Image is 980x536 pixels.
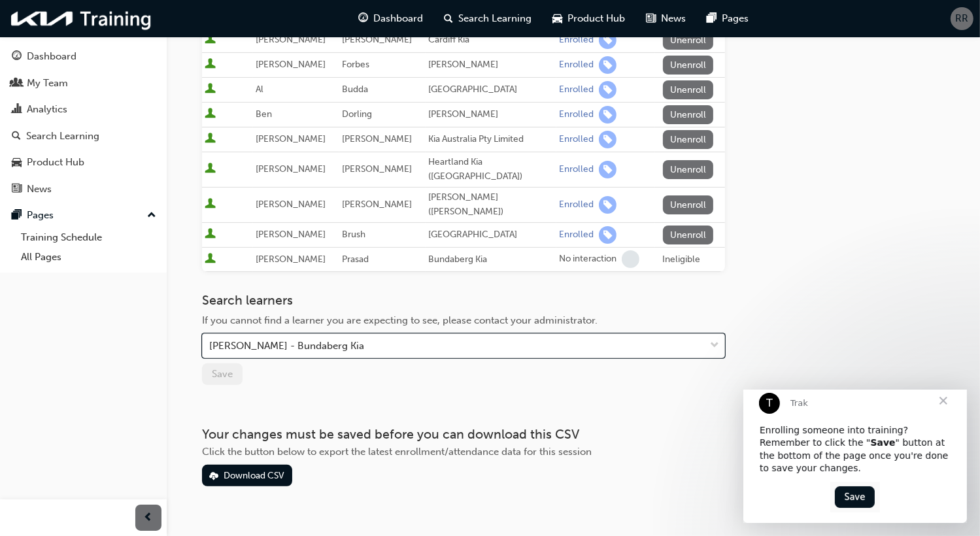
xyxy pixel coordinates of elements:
span: learningRecordVerb_ENROLL-icon [599,81,617,99]
span: learningRecordVerb_ENROLL-icon [599,106,617,124]
span: Brush [342,229,365,240]
button: Unenroll [663,80,714,99]
div: Enrolled [559,163,594,176]
div: Enrolled [559,109,594,121]
span: User is active [205,33,216,46]
span: [PERSON_NAME] [342,163,412,175]
span: news-icon [647,10,656,27]
span: pages-icon [12,210,22,222]
div: News [27,182,52,197]
span: Dashboard [374,11,424,26]
button: Save [202,363,243,385]
span: User is active [205,108,216,121]
a: Training Schedule [16,227,161,248]
span: User is active [205,198,216,211]
span: learningRecordVerb_ENROLL-icon [599,31,617,49]
span: guage-icon [12,51,22,63]
span: RR [956,11,969,26]
span: Click the button below to export the latest enrollment/attendance data for this session [202,446,592,458]
span: Ben [256,109,272,120]
span: Budda [342,84,368,95]
h3: Your changes must be saved before you can download this CSV [202,427,725,442]
span: User is active [205,133,216,146]
div: Download CSV [224,470,284,481]
span: Forbes [342,59,369,70]
div: [PERSON_NAME] [428,107,554,122]
span: User is active [205,228,216,241]
button: Unenroll [663,31,714,50]
span: User is active [205,58,216,71]
span: learningRecordVerb_ENROLL-icon [599,161,617,178]
span: User is active [205,253,216,266]
span: learningRecordVerb_ENROLL-icon [599,56,617,74]
span: [PERSON_NAME] [342,34,412,45]
button: DashboardMy TeamAnalyticsSearch LearningProduct HubNews [5,42,161,203]
span: Dorling [342,109,372,120]
button: Unenroll [663,105,714,124]
span: [PERSON_NAME] [256,229,326,240]
span: chart-icon [12,104,22,116]
span: search-icon [445,10,454,27]
span: Al [256,84,263,95]
span: down-icon [710,337,719,354]
div: Enrolled [559,59,594,71]
button: Unenroll [663,195,714,214]
div: Kia Australia Pty Limited [428,132,554,147]
div: Enrolled [559,34,594,46]
span: Save [212,368,233,380]
button: Download CSV [202,465,292,486]
span: search-icon [12,131,21,142]
div: [PERSON_NAME] ([PERSON_NAME]) [428,190,554,220]
div: Ineligible [663,252,701,267]
div: Enrolled [559,133,594,146]
button: Pages [5,203,161,227]
button: Unenroll [663,56,714,75]
span: Pages [722,11,749,26]
a: All Pages [16,247,161,267]
span: [PERSON_NAME] [256,133,326,144]
div: Product Hub [27,155,84,170]
span: Search Learning [459,11,532,26]
div: [GEOGRAPHIC_DATA] [428,227,554,243]
button: RR [951,7,973,30]
a: pages-iconPages [697,5,760,32]
span: [PERSON_NAME] [256,59,326,70]
div: Pages [27,208,54,223]
h3: Search learners [202,293,725,308]
div: [PERSON_NAME] - Bundaberg Kia [209,339,364,354]
img: kia-training [7,5,157,32]
div: Bundaberg Kia [428,252,554,267]
div: Enrolled [559,84,594,96]
div: My Team [27,76,68,91]
a: Dashboard [5,44,161,69]
iframe: Intercom live chat message [743,390,967,523]
a: Analytics [5,97,161,122]
span: News [662,11,686,26]
span: User is active [205,163,216,176]
div: Dashboard [27,49,76,64]
button: Unenroll [663,130,714,149]
div: Heartland Kia ([GEOGRAPHIC_DATA]) [428,155,554,184]
span: [PERSON_NAME] [256,163,326,175]
span: car-icon [12,157,22,169]
div: Enrolling someone into training? Remember to click the " " button at the bottom of the page once ... [16,35,207,86]
span: [PERSON_NAME] [342,133,412,144]
div: Enrolled [559,229,594,241]
span: [PERSON_NAME] [256,34,326,45]
b: Save [127,48,152,58]
span: car-icon [553,10,563,27]
span: learningRecordVerb_ENROLL-icon [599,226,617,244]
div: No interaction [559,253,617,265]
span: [PERSON_NAME] [256,254,326,265]
a: news-iconNews [636,5,697,32]
span: guage-icon [359,10,369,27]
span: news-icon [12,184,22,195]
a: Search Learning [5,124,161,148]
a: guage-iconDashboard [348,5,434,32]
a: search-iconSearch Learning [434,5,543,32]
button: Unenroll [663,226,714,244]
a: My Team [5,71,161,95]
